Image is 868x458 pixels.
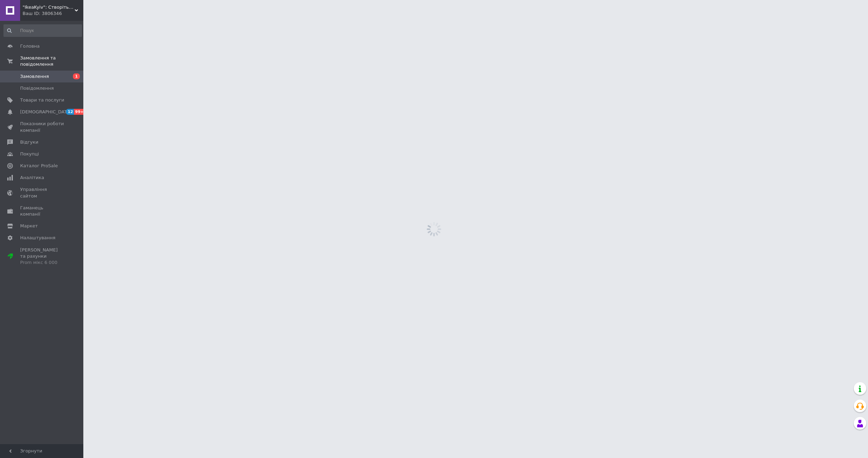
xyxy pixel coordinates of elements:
[20,139,38,145] span: Відгуки
[66,109,74,115] span: 12
[20,205,64,217] span: Гаманець компанії
[20,85,54,91] span: Повідомлення
[20,259,64,266] div: Prom мікс 6 000
[20,109,72,115] span: [DEMOGRAPHIC_DATA]
[20,97,64,103] span: Товари та послуги
[3,24,82,37] input: Пошук
[20,163,58,169] span: Каталог ProSale
[20,73,49,80] span: Замовлення
[20,186,64,199] span: Управління сайтом
[20,175,44,181] span: Аналітика
[20,121,64,133] span: Показники роботи компанії
[20,235,56,241] span: Налаштування
[20,43,40,49] span: Головна
[73,73,80,79] span: 1
[23,4,75,10] span: "IkeaKyiv": Створіть дім своєї мрії!
[20,151,39,157] span: Покупці
[20,223,38,229] span: Маркет
[23,10,83,17] div: Ваш ID: 3806346
[20,247,64,266] span: [PERSON_NAME] та рахунки
[20,55,83,67] span: Замовлення та повідомлення
[74,109,85,115] span: 99+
